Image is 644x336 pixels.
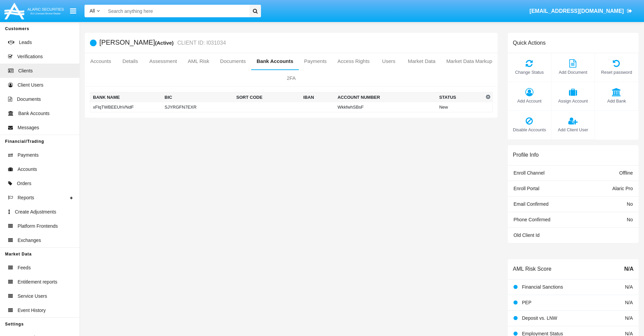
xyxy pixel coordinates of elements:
[375,53,402,69] a: Users
[18,67,33,74] span: Clients
[17,180,31,187] span: Orders
[18,307,46,314] span: Event History
[15,208,56,216] span: Create Adjustments
[18,110,50,117] span: Bank Accounts
[162,92,234,103] th: BIC
[162,102,234,112] td: SJYRGFN7EXR
[117,53,144,69] a: Details
[619,170,633,176] span: Offline
[85,53,117,69] a: Accounts
[513,152,539,158] h6: Profile Info
[17,53,43,60] span: Verifications
[526,2,636,21] a: [EMAIL_ADDRESS][DOMAIN_NAME]
[522,300,531,305] span: PEP
[3,1,65,21] img: Logo image
[612,186,633,191] span: Alaric Pro
[18,166,37,173] span: Accounts
[176,40,226,46] small: CLIENT ID: I031034
[301,92,335,103] th: IBAN
[18,223,58,230] span: Platform Frontends
[19,39,32,46] span: Leads
[182,53,215,69] a: AML Risk
[625,300,633,305] span: N/A
[402,53,441,69] a: Market Data
[625,315,633,321] span: N/A
[90,8,95,14] span: All
[436,92,484,103] th: Status
[155,39,175,47] div: (Active)
[85,7,105,15] a: All
[625,284,633,290] span: N/A
[18,237,41,244] span: Exchanges
[18,278,57,286] span: Entitlement reports
[144,53,183,69] a: Assessment
[234,92,301,103] th: Sort Code
[215,53,251,69] a: Documents
[514,170,545,176] span: Enroll Channel
[441,53,498,69] a: Market Data Markup
[511,98,548,104] span: Add Account
[105,5,247,17] input: Search
[514,232,540,238] span: Old Client Id
[18,82,43,89] span: Client Users
[522,284,563,290] span: Financial Sanctions
[511,69,548,75] span: Change Status
[598,69,635,75] span: Reset password
[522,315,557,321] span: Deposit vs. LNW
[514,186,539,191] span: Enroll Portal
[555,98,591,104] span: Assign Account
[598,98,635,104] span: Add Bank
[511,127,548,133] span: Disable Accounts
[529,8,624,14] span: [EMAIL_ADDRESS][DOMAIN_NAME]
[17,96,41,103] span: Documents
[251,53,299,69] a: Bank Accounts
[624,265,634,273] span: N/A
[90,92,162,103] th: Bank Name
[513,40,546,46] h6: Quick Actions
[99,39,226,47] h5: [PERSON_NAME]
[627,201,633,207] span: No
[555,69,591,75] span: Add Document
[514,217,550,222] span: Phone Confirmed
[514,201,548,207] span: Email Confirmed
[18,293,47,300] span: Service Users
[513,266,551,272] h6: AML Risk Score
[18,264,31,271] span: Feeds
[335,92,436,103] th: Account Number
[299,53,332,69] a: Payments
[85,70,498,86] a: 2FA
[335,102,436,112] td: WkkfwhSBsF
[90,102,162,112] td: xFlqTWBEEUhVNdF
[332,53,375,69] a: Access Rights
[18,152,39,159] span: Payments
[627,217,633,222] span: No
[18,194,34,201] span: Reports
[436,102,484,112] td: New
[18,124,39,131] span: Messages
[555,127,591,133] span: Add Client User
